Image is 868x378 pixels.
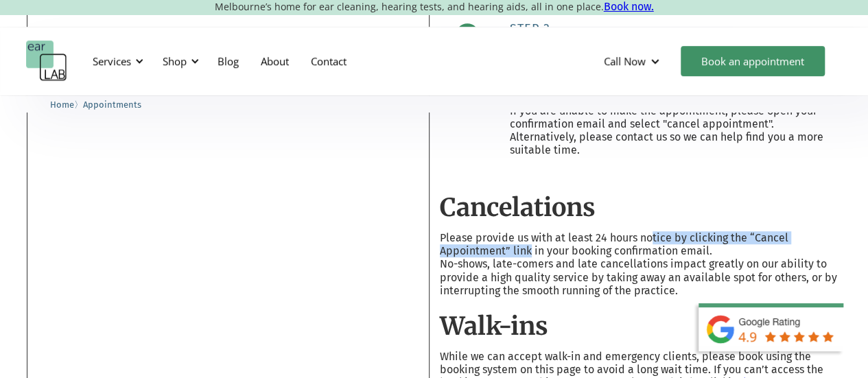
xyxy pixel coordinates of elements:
[207,41,250,81] a: Blog
[50,97,74,110] a: Home
[50,97,83,112] li: 〉
[440,192,841,224] h2: Cancelations
[26,40,67,82] a: home
[604,54,646,68] div: Call Now
[440,231,841,257] p: Please provide us with at least 24 hours notice by clicking the “Cancel Appointment” link in your...
[440,311,841,343] h2: Walk-ins
[510,22,841,36] div: STEP 3
[93,54,131,68] div: Services
[163,54,187,68] div: Shop
[83,99,141,110] span: Appointments
[83,97,141,110] a: Appointments
[154,40,203,82] div: Shop
[50,99,74,110] span: Home
[84,40,148,82] div: Services
[593,40,674,82] div: Call Now
[681,46,825,76] a: Book an appointment
[300,41,357,81] a: Contact
[250,41,300,81] a: About
[440,257,841,297] p: No-shows, late-comers and late cancellations impact greatly on our ability to provide a high qual...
